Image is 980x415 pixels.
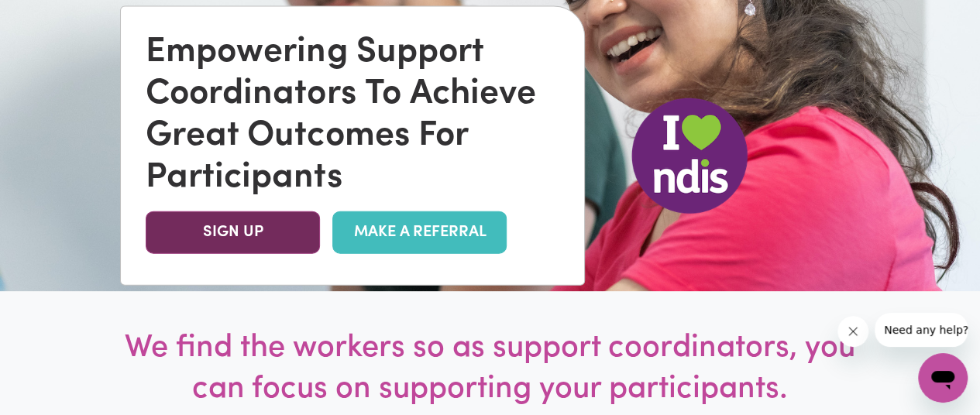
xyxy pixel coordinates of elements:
iframe: Button to launch messaging window [918,353,968,403]
img: NDIS Logo [631,98,748,214]
iframe: Message from company [875,313,968,347]
h1: We find the workers so as support coordinators, you can focus on supporting your participants. [98,328,882,410]
div: Empowering Support Coordinators To Achieve Great Outcomes For Participants [146,32,559,199]
iframe: Close message [837,316,868,347]
a: SIGN UP [146,211,320,254]
span: Need any help? [9,11,94,23]
a: MAKE A REFERRAL [332,211,507,254]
